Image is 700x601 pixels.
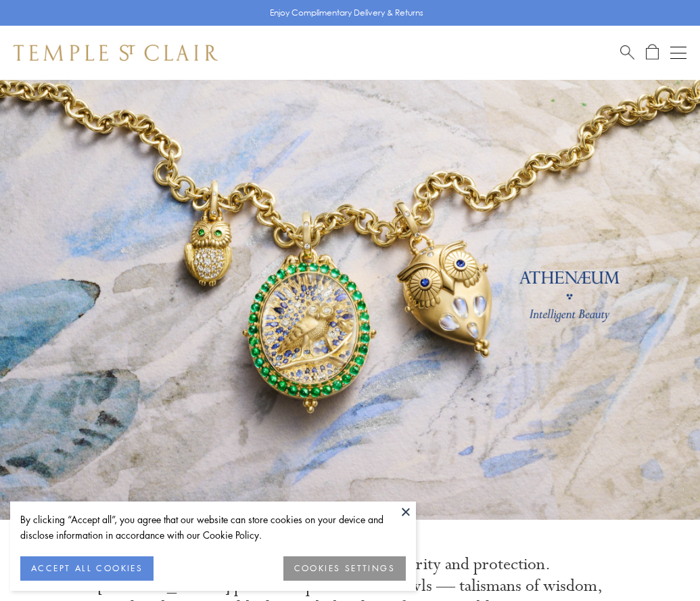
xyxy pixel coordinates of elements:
[270,6,423,20] p: Enjoy Complimentary Delivery & Returns
[646,44,659,61] a: Open Shopping Bag
[670,45,686,61] button: Open navigation
[20,512,406,543] div: By clicking “Accept all”, you agree that our website can store cookies on your device and disclos...
[620,44,634,61] a: Search
[20,556,154,581] button: ACCEPT ALL COOKIES
[14,45,218,61] img: Temple St. Clair
[283,556,406,581] button: COOKIES SETTINGS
